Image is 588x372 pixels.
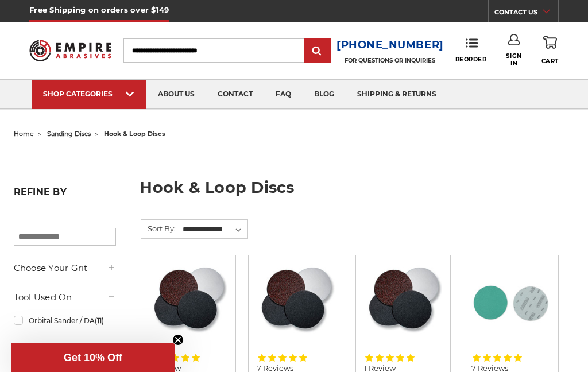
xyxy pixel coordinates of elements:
[541,34,559,67] a: Cart
[14,130,34,138] a: home
[206,80,264,109] a: contact
[172,334,184,346] button: Close teaser
[346,80,448,109] a: shipping & returns
[43,90,135,98] div: SHOP CATEGORIES
[502,52,526,67] span: Sign In
[336,57,444,64] p: FOR QUESTIONS OR INQUIRIES
[140,180,574,204] h1: hook & loop discs
[14,261,117,275] h5: Choose Your Grit
[471,365,508,372] span: 7 Reviews
[141,220,176,237] label: Sort By:
[364,263,442,342] a: Silicon Carbide 6" Hook & Loop Edger Discs
[149,263,227,342] a: Silicon Carbide 8" Hook & Loop Edger Discs
[64,352,122,363] span: Get 10% Off
[257,365,293,372] span: 7 Reviews
[14,187,117,204] h5: Refine by
[104,130,165,138] span: hook & loop discs
[257,263,335,342] a: Silicon Carbide 7" Hook & Loop Edger Discs
[303,80,346,109] a: blog
[95,316,104,325] span: (11)
[264,80,303,109] a: faq
[29,34,111,67] img: Empire Abrasives
[11,343,175,372] div: Get 10% OffClose teaser
[14,311,117,331] a: Orbital Sander / DA
[364,264,442,342] img: Silicon Carbide 6" Hook & Loop Edger Discs
[47,130,91,138] a: sanding discs
[336,37,444,53] a: [PHONE_NUMBER]
[146,80,206,109] a: about us
[541,57,559,65] span: Cart
[455,56,487,63] span: Reorder
[494,6,558,22] a: CONTACT US
[471,263,550,342] img: 6-inch 60-grit green film hook and loop sanding discs with fast cutting aluminum oxide for coarse...
[149,264,227,342] img: Silicon Carbide 8" Hook & Loop Edger Discs
[181,221,247,238] select: Sort By:
[455,38,487,63] a: Reorder
[364,365,396,372] span: 1 Review
[14,290,117,304] h5: Tool Used On
[257,264,335,342] img: Silicon Carbide 7" Hook & Loop Edger Discs
[306,40,329,63] input: Submit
